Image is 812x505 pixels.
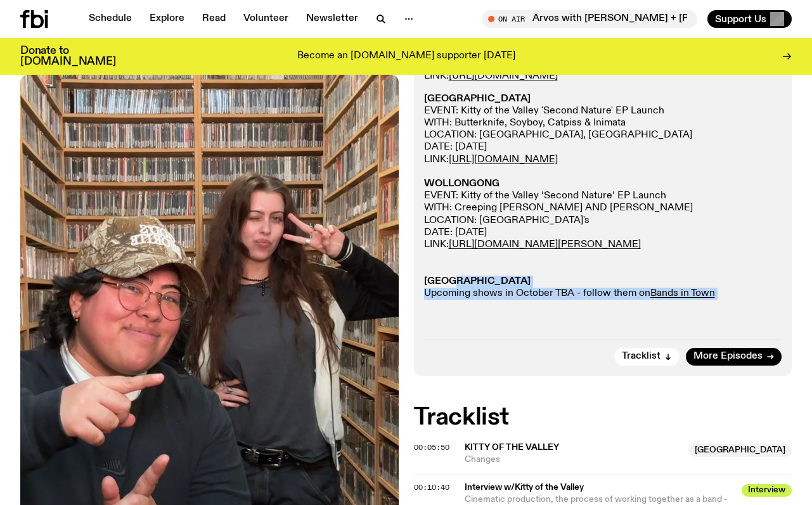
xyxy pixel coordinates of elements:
[693,352,763,361] span: More Episodes
[650,288,715,298] a: Bands in Town
[622,352,661,361] span: Tracklist
[299,10,366,28] a: Newsletter
[297,51,515,62] p: Become an [DOMAIN_NAME] supporter [DATE]
[465,482,735,494] span: Interview w/Kitty of the Valley
[707,10,792,28] button: Support Us
[465,454,681,466] span: Changes
[482,10,697,28] button: On AirArvos with [PERSON_NAME] + [PERSON_NAME]
[424,93,782,300] p: EVENT: Kitty of the Valley 'Second Nature' EP Launch WITH: Butterknife, Soyboy, Catpiss & Inimata...
[414,444,449,451] button: 00:05:50
[688,444,792,457] span: [GEOGRAPHIC_DATA]
[449,155,558,165] a: [URL][DOMAIN_NAME]
[424,276,531,286] strong: [GEOGRAPHIC_DATA]
[424,94,531,104] strong: [GEOGRAPHIC_DATA]
[715,13,766,25] span: Support Us
[20,46,116,67] h3: Donate to [DOMAIN_NAME]
[81,10,139,28] a: Schedule
[195,10,233,28] a: Read
[614,348,680,366] button: Tracklist
[465,443,559,452] span: Kitty of the Valley
[449,240,641,250] a: [URL][DOMAIN_NAME][PERSON_NAME]
[686,348,782,366] a: More Episodes
[414,406,792,429] h2: Tracklist
[424,179,499,189] strong: WOLLONGONG
[142,10,192,28] a: Explore
[414,484,449,491] button: 00:10:40
[742,484,792,497] span: Interview
[414,442,449,452] span: 00:05:50
[236,10,296,28] a: Volunteer
[414,482,449,492] span: 00:10:40
[449,71,558,81] a: [URL][DOMAIN_NAME]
